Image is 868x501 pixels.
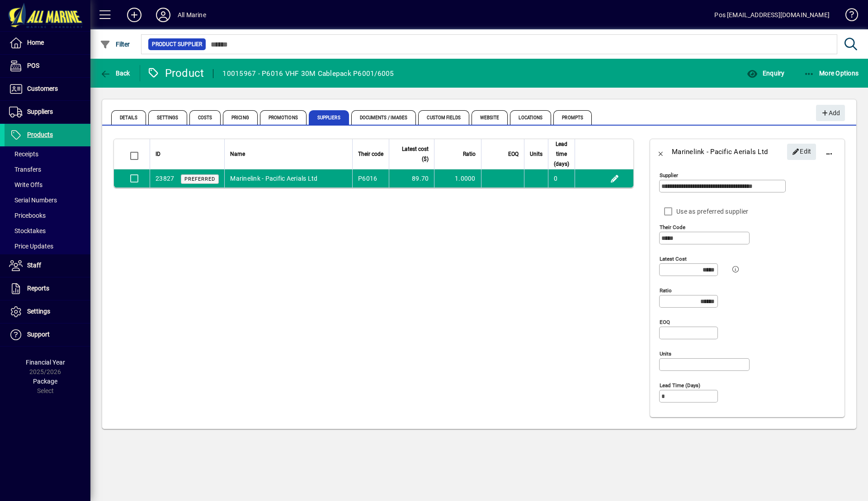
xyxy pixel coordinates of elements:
[434,169,481,187] td: 1.0000
[352,169,389,187] td: P6016
[5,32,90,54] a: Home
[792,144,811,159] span: Edit
[178,8,206,22] div: All Marine
[9,197,57,204] span: Serial Numbers
[148,110,187,125] span: Settings
[463,149,476,159] span: Ratio
[309,110,349,125] span: Suppliers
[184,176,215,182] span: Preferred
[222,66,394,81] div: 10015967 - P6016 VHF 30M Cablepack P6001/6005
[9,166,41,173] span: Transfers
[149,7,178,23] button: Profile
[223,110,258,125] span: Pricing
[189,110,221,125] span: Costs
[27,285,49,292] span: Reports
[548,169,575,187] td: 0
[156,149,160,159] span: ID
[802,65,861,81] button: More Options
[98,36,132,52] button: Filter
[27,39,44,46] span: Home
[714,8,830,22] div: Pos [EMAIL_ADDRESS][DOMAIN_NAME]
[9,181,42,188] span: Write Offs
[508,149,519,159] span: EOQ
[510,110,551,125] span: Locations
[351,110,416,125] span: Documents / Images
[5,239,90,254] a: Price Updates
[9,243,53,250] span: Price Updates
[152,40,202,49] span: Product Supplier
[90,65,140,81] app-page-header-button: Back
[5,208,90,223] a: Pricebooks
[804,70,859,77] span: More Options
[27,85,58,92] span: Customers
[100,70,130,77] span: Back
[747,70,784,77] span: Enquiry
[672,145,768,159] div: Marinelink - Pacific Aerials Ltd
[389,169,434,187] td: 89.70
[5,254,90,277] a: Staff
[9,212,46,219] span: Pricebooks
[26,359,65,366] span: Financial Year
[530,149,542,159] span: Units
[260,110,307,125] span: Promotions
[660,319,670,325] mat-label: EOQ
[27,308,50,315] span: Settings
[5,78,90,100] a: Customers
[821,106,840,121] span: Add
[156,174,174,183] div: 23827
[660,172,678,178] mat-label: Supplier
[5,101,90,123] a: Suppliers
[554,139,569,169] span: Lead time (days)
[5,192,90,208] a: Serial Numbers
[358,149,383,159] span: Their code
[147,66,204,80] div: Product
[818,141,840,163] button: More options
[5,323,90,346] a: Support
[553,110,592,125] span: Prompts
[5,177,90,192] a: Write Offs
[608,171,622,186] button: Edit
[98,65,132,81] button: Back
[5,146,90,162] a: Receipts
[27,331,50,338] span: Support
[27,131,53,138] span: Products
[816,105,845,121] button: Add
[660,351,671,357] mat-label: Units
[9,227,46,234] span: Stocktakes
[5,223,90,239] a: Stocktakes
[230,149,245,159] span: Name
[120,7,149,23] button: Add
[660,224,685,230] mat-label: Their code
[660,382,700,389] mat-label: Lead time (days)
[100,41,130,48] span: Filter
[111,110,146,125] span: Details
[418,110,469,125] span: Custom Fields
[472,110,508,125] span: Website
[660,287,672,294] mat-label: Ratio
[839,2,857,31] a: Knowledge Base
[224,169,352,187] td: Marinelink - Pacific Aerials Ltd
[5,300,90,323] a: Settings
[395,144,429,164] span: Latest cost ($)
[5,55,90,77] a: POS
[5,277,90,300] a: Reports
[27,62,39,69] span: POS
[5,162,90,177] a: Transfers
[650,141,672,163] button: Back
[660,256,687,262] mat-label: Latest cost
[33,378,57,385] span: Package
[27,262,41,269] span: Staff
[745,65,787,81] button: Enquiry
[787,144,816,160] button: Edit
[9,150,38,158] span: Receipts
[27,108,53,115] span: Suppliers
